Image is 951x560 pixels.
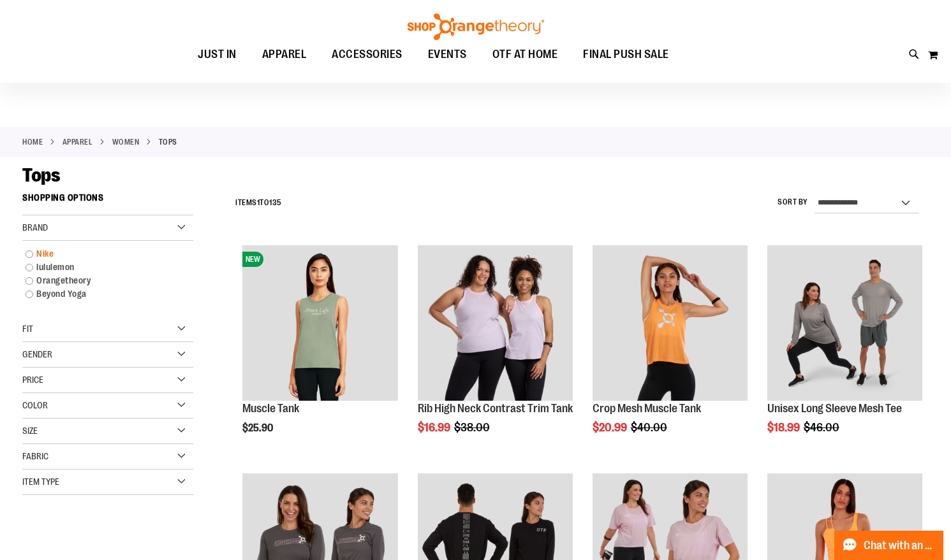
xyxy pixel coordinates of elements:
[22,222,48,233] span: Brand
[454,421,492,434] span: $38.00
[19,247,183,261] a: Nike
[804,421,841,434] span: $46.00
[593,245,748,400] img: Crop Mesh Muscle Tank primary image
[159,136,177,148] strong: Tops
[418,245,573,402] a: Rib Tank w/ Contrast Binding primary image
[112,136,140,148] a: WOMEN
[593,402,701,415] a: Crop Mesh Muscle Tank
[411,239,579,466] div: product
[22,477,59,487] span: Item Type
[22,426,38,436] span: Size
[583,40,669,69] span: FINAL PUSH SALE
[480,40,571,69] a: OTF AT HOME
[593,421,629,434] span: $20.99
[570,40,682,69] a: FINAL PUSH SALE
[19,261,183,274] a: lululemon
[22,349,52,359] span: Gender
[767,421,802,434] span: $18.99
[249,40,320,69] a: APPAREL
[418,245,573,400] img: Rib Tank w/ Contrast Binding primary image
[242,422,275,434] span: $25.90
[428,40,467,69] span: EVENTS
[22,187,193,215] strong: Shopping Options
[778,197,808,208] label: Sort By
[242,245,397,402] a: Muscle TankNEW
[631,421,669,434] span: $40.00
[242,402,299,415] a: Muscle Tank
[767,402,902,415] a: Unisex Long Sleeve Mesh Tee
[236,239,404,466] div: product
[22,324,33,334] span: Fit
[242,252,263,267] span: NEW
[235,193,282,213] h2: Items to
[418,421,452,434] span: $16.99
[864,540,936,552] span: Chat with an Expert
[834,531,944,560] button: Chat with an Expert
[332,40,402,69] span: ACCESSORIES
[767,245,922,400] img: Unisex Long Sleeve Mesh Tee primary image
[415,40,480,69] a: EVENTS
[185,40,249,69] a: JUST IN
[19,274,183,287] a: Orangetheory
[22,164,60,186] span: Tops
[242,245,397,400] img: Muscle Tank
[262,40,307,69] span: APPAREL
[593,245,748,402] a: Crop Mesh Muscle Tank primary image
[198,40,237,69] span: JUST IN
[22,400,48,410] span: Color
[767,245,922,402] a: Unisex Long Sleeve Mesh Tee primary image
[761,239,929,466] div: product
[22,375,43,385] span: Price
[269,198,282,207] span: 135
[319,40,415,69] a: ACCESSORIES
[418,402,573,415] a: Rib High Neck Contrast Trim Tank
[406,13,546,40] img: Shop Orangetheory
[586,239,754,466] div: product
[22,451,48,461] span: Fabric
[19,287,183,301] a: Beyond Yoga
[492,40,558,69] span: OTF AT HOME
[257,198,260,207] span: 1
[22,136,43,148] a: Home
[63,136,93,148] a: APPAREL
